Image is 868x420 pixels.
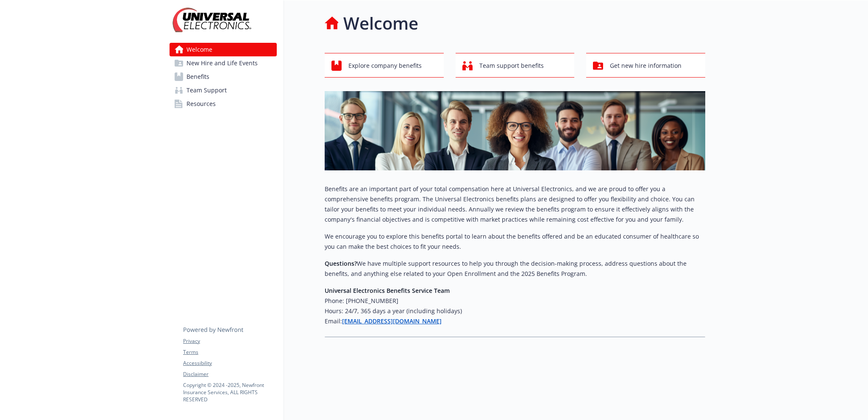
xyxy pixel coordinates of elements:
[348,58,422,74] span: Explore company benefits
[183,337,276,345] a: Privacy
[325,231,705,252] p: We encourage you to explore this benefits portal to learn about the benefits offered and be an ed...
[183,359,276,367] a: Accessibility
[170,70,277,83] a: Benefits
[342,317,442,325] a: [EMAIL_ADDRESS][DOMAIN_NAME]
[325,306,705,316] h6: Hours: 24/7, 365 days a year (including holidays)​
[170,97,277,111] a: Resources
[170,56,277,70] a: New Hire and Life Events
[183,348,276,356] a: Terms
[183,381,276,403] p: Copyright © 2024 - 2025 , Newfront Insurance Services, ALL RIGHTS RESERVED
[586,53,705,78] button: Get new hire information
[325,316,705,326] h6: Email:
[325,91,705,170] img: overview page banner
[325,259,705,279] p: We have multiple support resources to help you through the decision-making process, address quest...
[325,184,705,225] p: Benefits are an important part of your total compensation here at Universal Electronics, and we a...
[325,259,357,267] strong: Questions?
[186,97,216,111] span: Resources
[170,43,277,56] a: Welcome
[186,43,212,56] span: Welcome
[343,11,418,36] h1: Welcome
[186,70,209,83] span: Benefits
[479,58,544,74] span: Team support benefits
[186,83,227,97] span: Team Support
[456,53,575,78] button: Team support benefits
[170,83,277,97] a: Team Support
[325,53,444,78] button: Explore company benefits
[325,296,705,306] h6: Phone: [PHONE_NUMBER]
[183,370,276,378] a: Disclaimer
[610,58,682,74] span: Get new hire information
[325,286,450,295] strong: Universal Electronics Benefits Service Team
[186,56,258,70] span: New Hire and Life Events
